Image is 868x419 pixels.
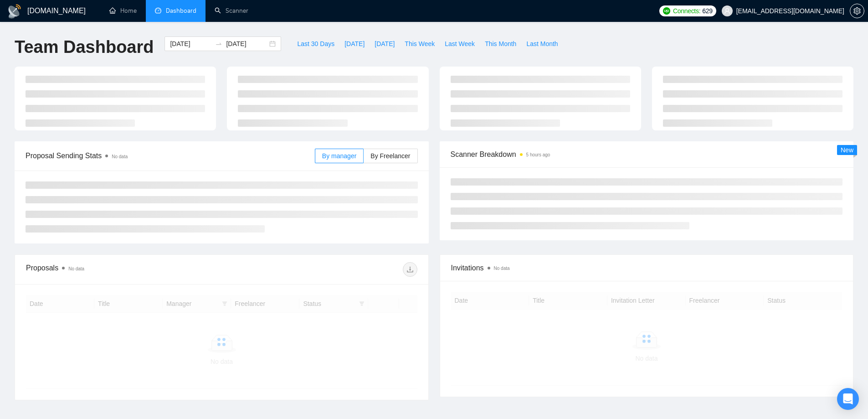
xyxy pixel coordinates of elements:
[215,7,248,15] a: searchScanner
[297,39,334,49] span: Last 30 Days
[702,6,712,16] span: 629
[451,149,843,160] span: Scanner Breakdown
[850,7,864,15] a: setting
[15,36,154,58] h1: Team Dashboard
[526,39,558,49] span: Last Month
[292,36,339,51] button: Last 30 Days
[400,36,440,51] button: This Week
[521,36,563,51] button: Last Month
[109,7,137,15] a: homeHome
[724,8,730,14] span: user
[440,36,480,51] button: Last Week
[166,7,196,15] span: Dashboard
[370,152,410,160] span: By Freelancer
[445,39,475,49] span: Last Week
[155,7,161,14] span: dashboard
[344,39,365,49] span: [DATE]
[526,152,550,157] time: 5 hours ago
[226,39,267,49] input: End date
[837,388,859,410] div: Open Intercom Messenger
[370,36,400,51] button: [DATE]
[322,152,356,160] span: By manager
[7,4,22,19] img: logo
[170,39,211,49] input: Start date
[841,146,853,154] span: New
[375,39,395,49] span: [DATE]
[494,266,510,271] span: No data
[215,40,222,47] span: swap-right
[850,4,864,18] button: setting
[26,262,221,277] div: Proposals
[480,36,521,51] button: This Month
[485,39,516,49] span: This Month
[405,39,435,49] span: This Week
[112,154,128,159] span: No data
[673,6,700,16] span: Connects:
[663,7,670,15] img: upwork-logo.png
[850,7,864,15] span: setting
[68,266,84,271] span: No data
[339,36,370,51] button: [DATE]
[451,262,842,274] span: Invitations
[26,150,315,161] span: Proposal Sending Stats
[215,40,222,47] span: to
